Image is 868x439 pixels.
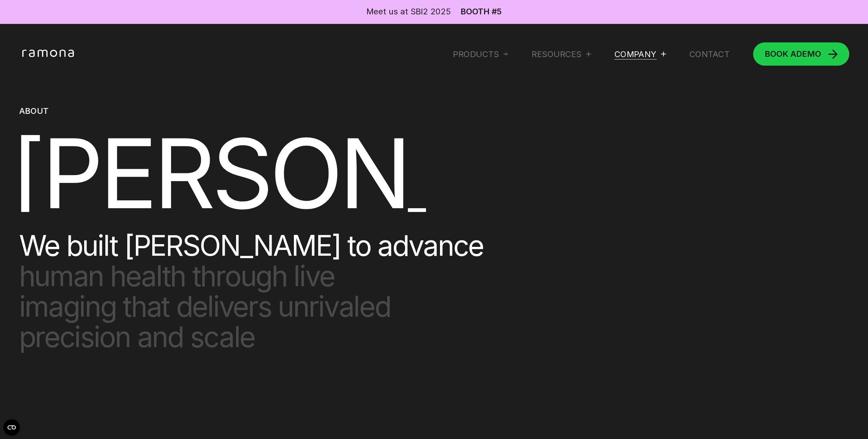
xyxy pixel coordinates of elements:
a: Booth #5 [461,8,502,16]
div: Meet us at SBI2 2025 [366,6,451,18]
div: RESOURCES [532,49,591,59]
span: precision and scale [19,322,483,352]
a: BOOK ADEMO [753,42,850,66]
div: DEMO [765,50,821,58]
div: Company [614,49,666,59]
div: Products [453,49,499,59]
a: Contact [689,49,729,59]
button: Open CMP widget [3,419,20,436]
span: imaging that delivers unrivaled [19,291,483,322]
div: RESOURCES [532,49,581,59]
span: BOOK A [765,49,796,59]
span: We built [PERSON_NAME] to advance [19,230,483,261]
span: [PERSON_NAME] [11,115,751,231]
div: Products [453,49,508,59]
div: Company [614,49,656,59]
span: human health through live [19,261,483,291]
div: ABOUT [19,106,483,116]
a: home [19,49,80,58]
